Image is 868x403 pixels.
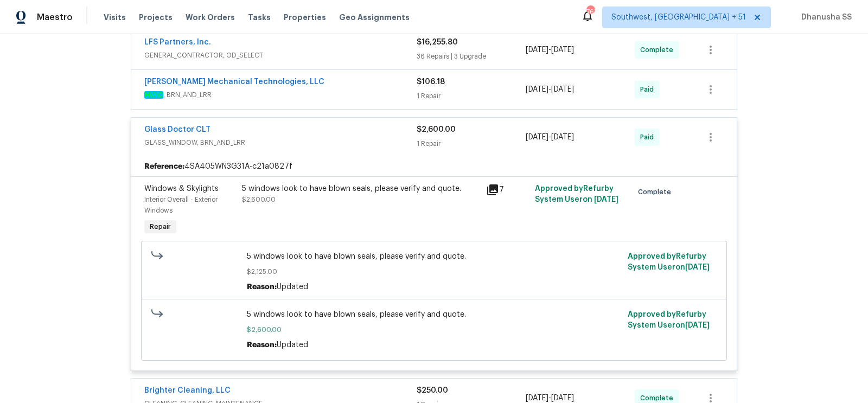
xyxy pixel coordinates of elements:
span: $2,600.00 [417,126,456,133]
span: [DATE] [526,133,548,141]
span: Updated [277,283,308,291]
span: [DATE] [526,394,548,402]
span: $2,125.00 [247,266,622,277]
span: Projects [139,12,173,23]
span: Dhanusha SS [797,12,852,23]
span: [DATE] [551,133,574,141]
span: Reason: [247,283,277,291]
b: Reference: [144,161,184,172]
span: Complete [640,44,678,55]
span: [DATE] [551,394,574,402]
span: - [526,84,574,95]
span: Complete [638,187,675,197]
span: $2,600.00 [242,196,276,203]
span: Repair [145,221,175,232]
span: Visits [104,12,126,23]
div: 36 Repairs | 3 Upgrade [417,51,526,62]
div: 7 [486,183,528,196]
span: Interior Overall - Exterior Windows [144,196,218,214]
span: Approved by Refurby System User on [628,311,710,329]
span: Properties [284,12,326,23]
span: Reason: [247,341,277,349]
span: [DATE] [685,264,710,271]
span: Maestro [37,12,73,23]
span: Tasks [248,14,271,21]
span: $106.18 [417,78,445,86]
span: $2,600.00 [247,324,622,335]
div: 4SA405WN3G31A-c21a0827f [131,157,737,176]
span: Approved by Refurby System User on [535,185,618,203]
a: LFS Partners, Inc. [144,39,211,46]
a: Brighter Cleaning, LLC [144,387,231,394]
span: - [526,132,574,143]
span: [DATE] [526,86,548,93]
span: - [526,44,574,55]
span: Updated [277,341,308,349]
span: Paid [640,132,658,143]
span: Paid [640,84,658,95]
span: GENERAL_CONTRACTOR, OD_SELECT [144,50,417,61]
span: Work Orders [186,12,235,23]
span: , BRN_AND_LRR [144,89,417,100]
div: 763 [586,7,594,17]
span: Southwest, [GEOGRAPHIC_DATA] + 51 [611,12,746,23]
span: $16,255.80 [417,39,458,46]
span: [DATE] [551,86,574,93]
span: GLASS_WINDOW, BRN_AND_LRR [144,137,417,148]
span: 5 windows look to have blown seals, please verify and quote. [247,251,622,262]
a: [PERSON_NAME] Mechanical Technologies, LLC [144,78,324,86]
span: [DATE] [685,322,710,329]
span: [DATE] [526,46,548,54]
em: HVAC [144,91,163,99]
a: Glass Doctor CLT [144,126,210,133]
span: Approved by Refurby System User on [628,253,710,271]
span: Windows & Skylights [144,185,219,193]
div: 1 Repair [417,138,526,149]
span: [DATE] [551,46,574,54]
div: 5 windows look to have blown seals, please verify and quote. [242,183,480,194]
span: 5 windows look to have blown seals, please verify and quote. [247,309,622,320]
span: [DATE] [594,196,618,203]
span: $250.00 [417,387,448,394]
div: 1 Repair [417,91,526,101]
span: Geo Assignments [339,12,410,23]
